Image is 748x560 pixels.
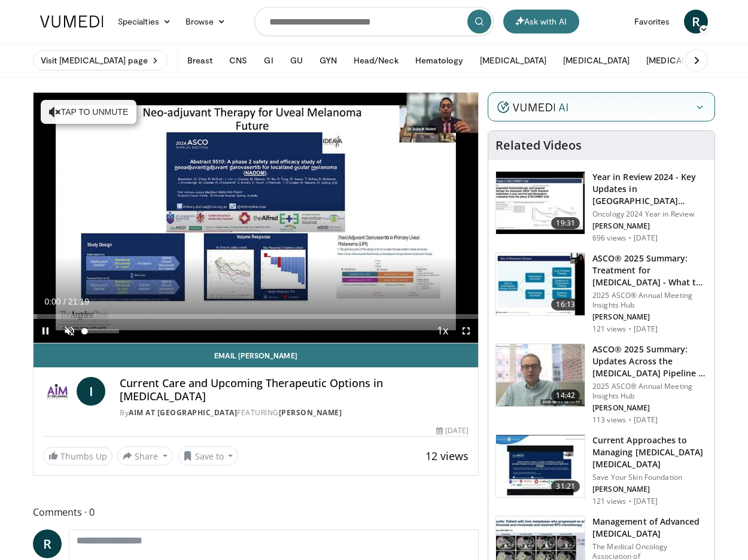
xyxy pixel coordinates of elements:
[495,434,707,506] a: 31:21 Current Approaches to Managing [MEDICAL_DATA] [MEDICAL_DATA] Save Your Skin Foundation [PER...
[43,447,112,465] a: Thumbs Up
[34,319,57,343] button: Pause
[592,415,626,425] p: 113 views
[592,485,707,494] p: [PERSON_NAME]
[436,425,469,436] div: [DATE]
[628,497,631,506] div: ·
[592,252,707,288] h3: ASCO® 2025 Summary: Treatment for [MEDICAL_DATA] - What to Do Now Th…
[592,324,626,334] p: 121 views
[592,209,707,219] p: Oncology 2024 Year in Review
[592,434,707,470] h3: Current Approaches to Managing [MEDICAL_DATA] [MEDICAL_DATA]
[495,138,582,153] h4: Related Videos
[627,10,677,34] a: Favorites
[33,50,168,71] a: Visit [MEDICAL_DATA] page
[283,48,310,72] button: GU
[639,48,720,72] button: [MEDICAL_DATA]
[454,319,478,343] button: Fullscreen
[592,403,707,413] p: [PERSON_NAME]
[44,297,60,306] span: 0:00
[592,291,707,310] p: 2025 ASCO® Annual Meeting Insights Hub
[592,473,707,482] p: Save Your Skin Foundation
[551,480,580,492] span: 31:21
[592,221,707,231] p: [PERSON_NAME]
[592,233,626,243] p: 696 views
[495,171,707,243] a: 19:31 Year in Review 2024 - Key Updates in [GEOGRAPHIC_DATA] Treatment Oncology 2024 Year in Revi...
[556,48,637,72] button: [MEDICAL_DATA]
[503,10,579,34] button: Ask with AI
[34,314,478,319] div: Progress Bar
[592,382,707,401] p: 2025 ASCO® Annual Meeting Insights Hub
[117,446,173,465] button: Share
[312,48,344,72] button: GYN
[551,217,580,229] span: 19:31
[33,504,479,520] span: Comments 0
[592,171,707,207] h3: Year in Review 2024 - Key Updates in [GEOGRAPHIC_DATA] Treatment
[34,93,478,343] video-js: Video Player
[33,529,62,558] a: R
[346,48,406,72] button: Head/Neck
[178,10,233,34] a: Browse
[497,101,568,113] img: vumedi-ai-logo.v2.svg
[592,312,707,322] p: [PERSON_NAME]
[257,48,280,72] button: GI
[496,435,585,497] img: 7f375f9b-8df1-4896-b0e8-08a8f5743cc4.150x105_q85_crop-smart_upscale.jpg
[496,344,585,406] img: dd29a6be-463b-499c-a251-43596e2ef3bd.150x105_q85_crop-smart_upscale.jpg
[41,100,136,124] button: Tap to unmute
[592,497,626,506] p: 121 views
[634,233,658,243] p: [DATE]
[279,407,342,418] a: [PERSON_NAME]
[628,415,631,425] div: ·
[222,48,254,72] button: CNS
[120,377,469,403] h4: Current Care and Upcoming Therapeutic Options in [MEDICAL_DATA]
[473,48,554,72] button: [MEDICAL_DATA]
[628,324,631,334] div: ·
[63,297,66,306] span: /
[43,377,72,406] img: AIM at Melanoma
[592,343,707,379] h3: ASCO® 2025 Summary: Updates Across the [MEDICAL_DATA] Pipeline - Trials in…
[425,449,469,463] span: 12 views
[551,389,580,401] span: 14:42
[254,7,494,36] input: Search topics, interventions
[496,172,585,234] img: 336fab2a-50e5-49f1-89a3-95f41fda7913.150x105_q85_crop-smart_upscale.jpg
[592,516,707,540] h3: Management of Advanced [MEDICAL_DATA]
[634,497,658,506] p: [DATE]
[111,10,178,34] a: Specialties
[408,48,471,72] button: Hematology
[634,324,658,334] p: [DATE]
[634,415,658,425] p: [DATE]
[684,10,708,34] a: R
[129,407,237,418] a: AIM at [GEOGRAPHIC_DATA]
[551,299,580,311] span: 16:13
[495,252,707,334] a: 16:13 ASCO® 2025 Summary: Treatment for [MEDICAL_DATA] - What to Do Now Th… 2025 ASCO® Annual Mee...
[34,343,478,367] a: Email [PERSON_NAME]
[180,48,220,72] button: Breast
[120,407,469,418] div: By FEATURING
[178,446,239,465] button: Save to
[84,329,118,333] div: Volume Level
[68,297,89,306] span: 21:19
[430,319,454,343] button: Playback Rate
[57,319,81,343] button: Unmute
[628,233,631,243] div: ·
[496,253,585,315] img: 5b5c08f7-3cf3-4841-b46b-8a5ff33a2f48.150x105_q85_crop-smart_upscale.jpg
[495,343,707,425] a: 14:42 ASCO® 2025 Summary: Updates Across the [MEDICAL_DATA] Pipeline - Trials in… 2025 ASCO® Annu...
[77,377,105,406] a: I
[40,16,104,28] img: VuMedi Logo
